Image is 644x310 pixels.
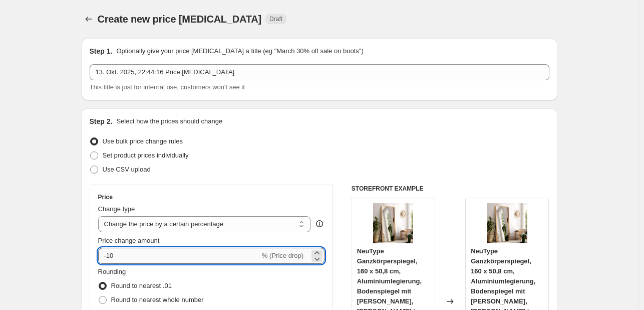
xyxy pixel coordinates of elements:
img: 81toYNbTOKL_80x.jpg [373,203,413,243]
button: Price change jobs [82,12,96,26]
img: 81toYNbTOKL_80x.jpg [487,203,527,243]
span: Use CSV upload [103,166,151,173]
h3: Price [98,193,113,201]
p: Select how the prices should change [116,116,222,126]
input: -15 [98,248,260,264]
span: Draft [269,15,282,23]
h2: Step 1. [90,46,113,56]
span: Round to nearest whole number [111,296,204,303]
span: Change type [98,205,135,213]
span: Set product prices individually [103,151,189,159]
span: Round to nearest .01 [111,282,172,289]
span: % (Price drop) [262,252,303,259]
div: help [314,219,325,229]
span: Rounding [98,268,126,275]
h6: STOREFRONT EXAMPLE [352,185,549,193]
p: Optionally give your price [MEDICAL_DATA] a title (eg "March 30% off sale on boots") [116,46,363,56]
h2: Step 2. [90,116,113,126]
span: Use bulk price change rules [103,137,183,145]
span: This title is just for internal use, customers won't see it [90,83,245,91]
span: Create new price [MEDICAL_DATA] [98,14,262,25]
input: 30% off holiday sale [90,64,549,80]
span: Price change amount [98,237,160,244]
